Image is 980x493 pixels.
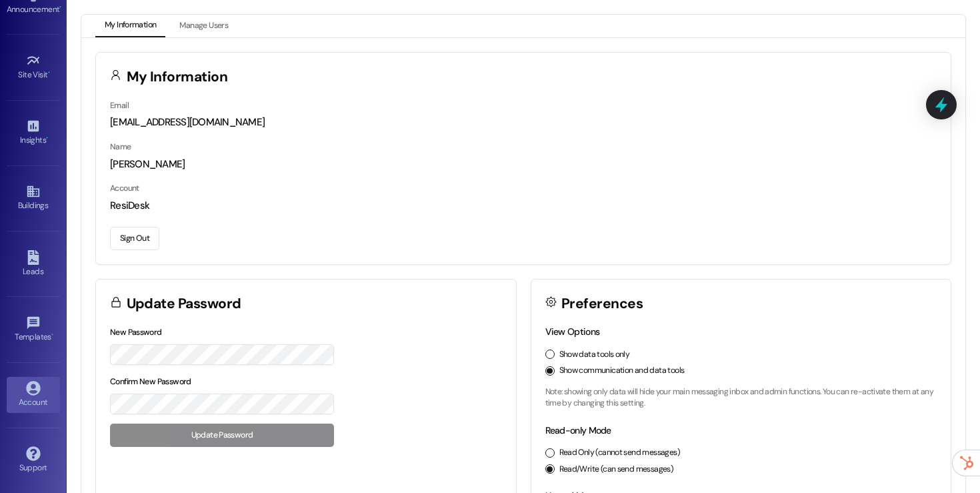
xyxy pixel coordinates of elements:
[46,133,48,143] span: •
[7,442,60,478] a: Support
[110,141,131,152] label: Name
[559,349,630,361] label: Show data tools only
[51,330,53,340] span: •
[110,157,937,171] div: [PERSON_NAME]
[559,365,685,377] label: Show communication and data tools
[7,49,60,85] a: Site Visit •
[545,326,600,338] label: View Options
[545,386,937,410] p: Note: showing only data will hide your main messaging inbox and admin functions. You can re-activ...
[110,115,937,129] div: [EMAIL_ADDRESS][DOMAIN_NAME]
[127,70,228,84] h3: My Information
[7,312,60,348] a: Templates •
[561,297,643,311] h3: Preferences
[7,246,60,282] a: Leads
[110,376,191,387] label: Confirm New Password
[59,3,61,12] span: •
[110,327,162,338] label: New Password
[110,199,937,213] div: ResiDesk
[48,68,50,77] span: •
[127,297,241,311] h3: Update Password
[110,100,129,111] label: Email
[545,424,611,436] label: Read-only Mode
[95,15,165,37] button: My Information
[7,180,60,216] a: Buildings
[110,227,159,250] button: Sign Out
[110,183,139,193] label: Account
[559,447,680,459] label: Read Only (cannot send messages)
[559,464,674,476] label: Read/Write (can send messages)
[7,377,60,413] a: Account
[7,115,60,151] a: Insights •
[170,15,237,37] button: Manage Users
